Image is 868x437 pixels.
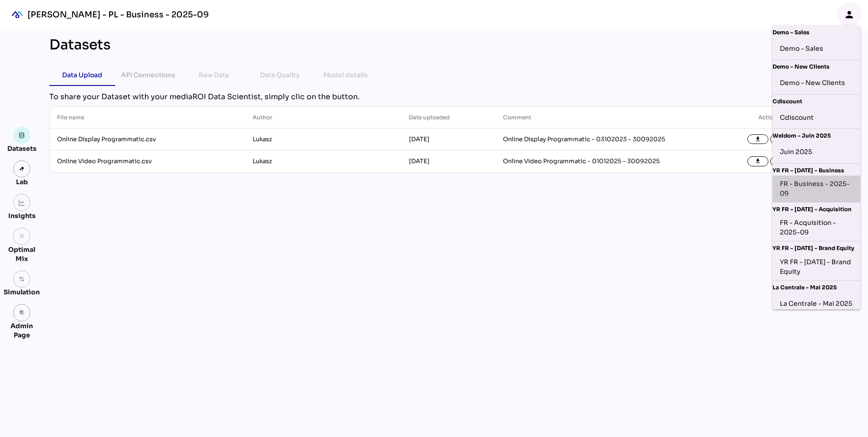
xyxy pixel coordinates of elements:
div: Lab [12,177,32,187]
div: [PERSON_NAME] - PL - Business - 2025-09 [27,9,209,20]
i: file_download [755,136,761,143]
div: YR FR - [DATE] - Acquisition [773,203,860,214]
td: Online Display Programmatic.csv [50,128,245,150]
th: Author [245,107,402,128]
td: Online Video Programmatic - 01012025 - 30092025 [496,150,691,172]
div: Cdiscount [773,95,860,107]
i: admin_panel_settings [19,309,25,316]
div: YR FR - [DATE] - Brand Equity [773,241,860,253]
div: Cdiscount [780,110,853,125]
i: file_download [755,158,761,165]
th: File name [50,107,245,128]
td: [DATE] [402,150,495,172]
div: FR - Business - 2025-09 [780,179,853,198]
th: Date uploaded [402,107,495,128]
div: Optimal Mix [4,245,40,263]
div: Raw Data [199,69,229,80]
div: Admin Page [4,321,40,340]
div: La Centrale - Mai 2025 [780,296,853,311]
div: Demo - Sales [773,26,860,37]
i: person [844,9,855,20]
div: API Connections [121,69,175,80]
div: YR FR - [DATE] - Business [773,164,860,176]
div: Model details [323,69,368,80]
td: Lukasz [245,128,402,150]
img: data.svg [19,132,25,139]
div: Data Upload [62,69,102,80]
div: Simulation [4,288,40,297]
div: La Centrale - Mai 2025 [773,281,860,293]
img: lab.svg [19,166,25,172]
div: Datasets [49,37,111,53]
div: Datasets [7,144,37,153]
img: settings.svg [19,276,25,282]
i: grain [19,233,25,240]
div: Insights [8,211,36,220]
div: Weldom - Juin 2025 [773,129,860,141]
div: Data Quality [260,69,300,80]
td: Online Video Programmatic.csv [50,150,245,172]
th: Actions [691,107,847,128]
div: Juin 2025 [780,145,853,160]
div: Demo - Sales [780,41,853,56]
div: YR FR - [DATE] - Brand Equity [780,257,853,277]
td: Online Display Programmatic - 03102023 - 30092025 [496,128,691,150]
div: mediaROI [7,5,27,25]
td: [DATE] [402,128,495,150]
div: To share your Dataset with your mediaROI Data Scientist, simply clic on the button. [49,91,848,102]
div: FR - Acquisition - 2025-09 [780,218,853,237]
th: Comment [496,107,691,128]
td: Lukasz [245,150,402,172]
div: Demo - New Clients [773,60,860,72]
img: graph.svg [19,199,25,206]
div: Demo - New Clients [780,76,853,91]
